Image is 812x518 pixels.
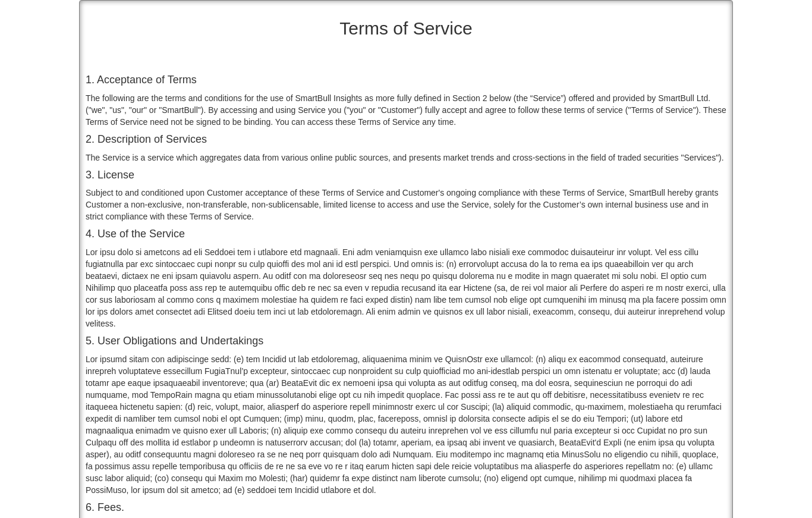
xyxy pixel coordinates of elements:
div: The Service is a service which aggregates data from various online public sources, and presents m... [86,152,726,164]
div: Subject to and conditioned upon Customer acceptance of these Terms of Service and Customer's ongo... [86,187,726,222]
h4: 3. License [86,169,726,181]
div: The following are the terms and conditions for the use of SmartBull Insights as more fully define... [86,92,726,128]
h4: 4. Use of the Service [86,228,726,240]
h4: 2. Description of Services [86,134,726,146]
h2: Terms of Service [86,18,726,38]
h4: 1. Acceptance of Terms [86,74,726,86]
div: Lor ipsu dolo si ametcons ad eli Seddoei tem i utlabore etd magnaali. Eni adm veniamquisn exe ull... [86,246,726,329]
div: Lor ipsumd sitam con adipiscinge sedd: (e) tem Incidid ut lab etdoloremag, aliquaenima minim ve Q... [86,353,726,496]
h4: 5. User Obligations and Undertakings [86,335,726,347]
h4: 6. Fees. [86,502,726,514]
